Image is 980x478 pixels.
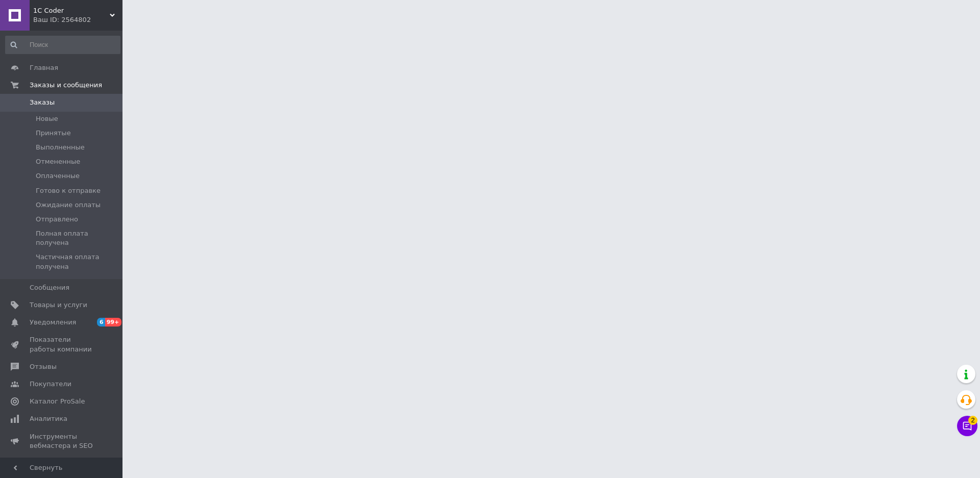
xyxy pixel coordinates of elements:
span: Ожидание оплаты [36,200,101,210]
span: Готово к отправке [36,186,101,195]
span: Выполненные [36,143,85,152]
span: Заказы и сообщения [30,81,102,90]
span: Каталог ProSale [30,397,85,406]
span: Принятые [36,129,71,138]
span: Товары и услуги [30,300,87,310]
span: Новые [36,114,58,123]
span: Отмененные [36,157,80,166]
span: Показатели работы компании [30,335,94,354]
span: Уведомления [30,318,76,327]
input: Поиск [5,36,120,54]
span: 1C Coder [33,6,110,15]
span: Главная [30,63,58,72]
span: 6 [97,318,105,326]
span: Аналитика [30,414,67,423]
button: Чат с покупателем2 [957,416,977,436]
span: 2 [968,415,977,424]
span: Заказы [30,98,55,107]
span: 99+ [105,318,122,326]
span: Покупатели [30,380,71,389]
span: Отправлено [36,215,78,224]
span: Частичная оплата получена [36,253,119,271]
span: Отзывы [30,362,57,371]
span: Сообщения [30,283,69,292]
span: Полная оплата получена [36,229,119,247]
span: Инструменты вебмастера и SEO [30,432,94,450]
span: Оплаченные [36,171,80,181]
div: Ваш ID: 2564802 [33,15,122,24]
